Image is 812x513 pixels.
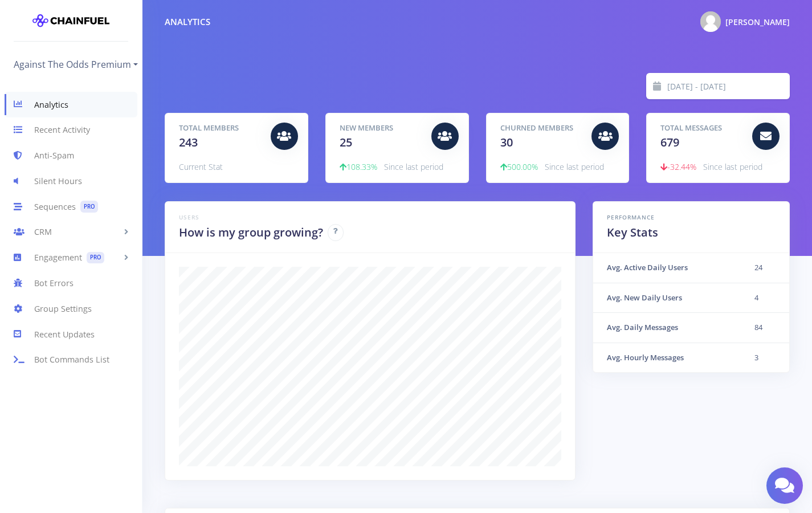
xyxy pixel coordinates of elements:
span: 243 [179,135,198,150]
a: @ Photo [PERSON_NAME] [691,9,790,34]
a: Analytics [5,92,137,117]
th: Avg. Daily Messages [593,313,741,343]
h5: Total Messages [660,123,744,134]
td: 84 [741,313,789,343]
td: 24 [741,253,789,283]
span: [PERSON_NAME] [725,17,790,27]
a: Against The Odds Premium [14,55,138,74]
span: Since last period [545,161,604,172]
h5: New Members [340,123,423,134]
span: Current Stat [179,161,223,172]
h2: How is my group growing? [179,224,323,241]
span: Since last period [703,161,762,172]
th: Avg. New Daily Users [593,283,741,313]
span: 25 [340,135,352,150]
h5: Total Members [179,123,262,134]
th: Avg. Hourly Messages [593,343,741,372]
h6: Performance [607,213,776,222]
span: 30 [500,135,513,150]
img: chainfuel-logo [32,9,109,32]
span: 108.33% [340,161,377,172]
div: Analytics [165,15,210,28]
span: -32.44% [660,161,696,172]
h2: Key Stats [607,224,776,241]
td: 3 [741,343,789,372]
img: @ Photo [700,11,721,32]
h6: Users [179,213,561,222]
span: Since last period [384,161,443,172]
span: PRO [87,252,104,264]
span: 679 [660,135,679,150]
h5: Churned Members [500,123,584,134]
span: 500.00% [500,161,538,172]
th: Avg. Active Daily Users [593,253,741,283]
td: 4 [741,283,789,313]
span: PRO [80,201,98,213]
